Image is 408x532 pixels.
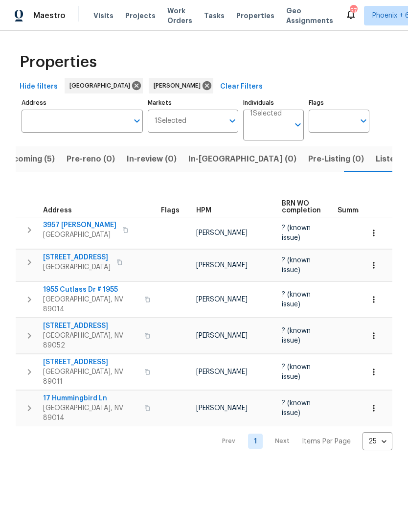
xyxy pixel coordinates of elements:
span: ? (known issue) [282,364,311,380]
span: [GEOGRAPHIC_DATA], NV 89011 [43,367,138,387]
nav: Pagination Navigation [213,432,392,450]
span: ? (known issue) [282,225,311,241]
span: [PERSON_NAME] [196,332,248,339]
span: [GEOGRAPHIC_DATA] [43,230,116,240]
button: Clear Filters [216,78,267,96]
button: Open [226,114,239,128]
div: 57 [350,6,357,16]
span: 1 Selected [155,117,186,125]
span: [GEOGRAPHIC_DATA] [69,81,134,91]
span: [GEOGRAPHIC_DATA], NV 89014 [43,295,138,314]
span: [PERSON_NAME] [196,262,248,269]
button: Open [357,114,370,128]
span: Work Orders [167,6,192,25]
span: ? (known issue) [282,327,311,344]
span: [GEOGRAPHIC_DATA], NV 89014 [43,403,138,423]
span: Maestro [33,11,66,21]
span: Properties [20,57,97,67]
button: Open [130,114,144,128]
div: [GEOGRAPHIC_DATA] [65,78,143,93]
span: [STREET_ADDRESS] [43,357,138,367]
span: ? (known issue) [282,257,311,274]
span: [PERSON_NAME] [196,296,248,303]
label: Address [22,100,143,106]
span: [PERSON_NAME] [196,405,248,412]
div: 25 [363,429,392,454]
span: HPM [196,207,211,214]
span: 3957 [PERSON_NAME] [43,220,116,230]
span: [STREET_ADDRESS] [43,321,138,331]
span: [PERSON_NAME] [196,369,248,375]
span: [GEOGRAPHIC_DATA], NV 89052 [43,331,138,350]
span: 1955 Cutlass Dr # 1955 [43,285,138,295]
span: 1 Selected [250,110,282,118]
span: Pre-Listing (0) [308,152,364,166]
button: Hide filters [16,78,62,96]
label: Individuals [243,100,304,106]
span: Summary [338,207,369,214]
span: Address [43,207,72,214]
a: Goto page 1 [248,434,263,449]
span: ? (known issue) [282,400,311,416]
span: BRN WO completion [282,200,321,214]
p: Items Per Page [302,437,351,446]
button: Open [291,118,305,132]
span: Clear Filters [220,81,263,93]
span: Properties [236,11,274,21]
span: [GEOGRAPHIC_DATA] [43,262,111,272]
span: Projects [125,11,156,21]
span: Flags [161,207,180,214]
label: Markets [148,100,239,106]
span: [STREET_ADDRESS] [43,253,111,262]
span: Pre-reno (0) [67,152,115,166]
span: Upcoming (5) [2,152,55,166]
span: Tasks [204,12,225,19]
span: In-[GEOGRAPHIC_DATA] (0) [188,152,296,166]
span: In-review (0) [127,152,177,166]
span: Geo Assignments [286,6,333,25]
span: 17 Hummingbird Ln [43,393,138,403]
label: Flags [309,100,369,106]
span: [PERSON_NAME] [196,230,248,236]
span: Hide filters [20,81,58,93]
div: [PERSON_NAME] [149,78,213,93]
span: [PERSON_NAME] [154,81,204,91]
span: Visits [93,11,113,21]
span: ? (known issue) [282,291,311,308]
